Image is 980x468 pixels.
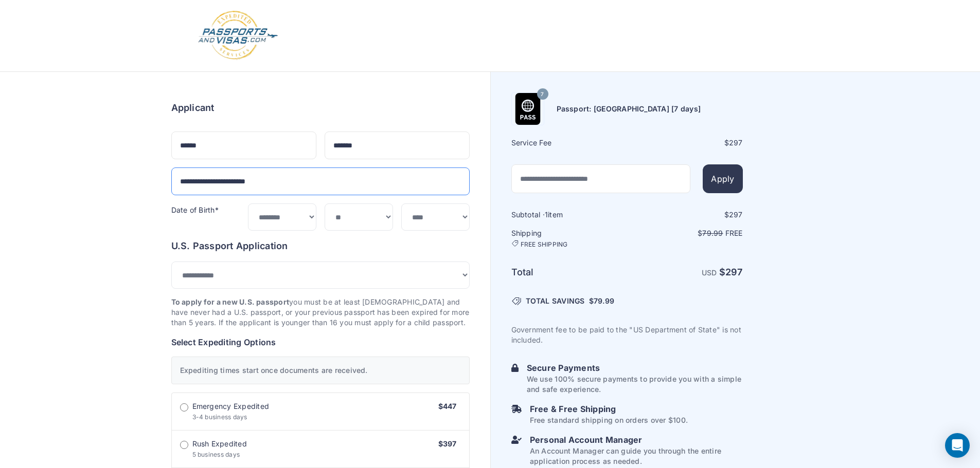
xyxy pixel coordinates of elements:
span: Rush Expedited [192,439,247,449]
h6: Applicant [171,101,215,115]
h6: Free & Free Shipping [530,403,688,415]
span: $397 [438,439,457,448]
p: We use 100% secure payments to provide you with a simple and safe experience. [527,374,743,395]
h6: Select Expediting Options [171,336,470,348]
p: Government fee to be paid to the "US Department of State" is not included. [511,325,743,345]
h6: Passport: [GEOGRAPHIC_DATA] [7 days] [557,104,701,114]
span: Free [725,229,743,237]
span: $447 [438,402,457,410]
span: $ [589,296,614,306]
h6: U.S. Passport Application [171,239,470,253]
h6: Service Fee [511,138,626,148]
p: Free standard shipping on orders over $100. [530,415,688,425]
p: An Account Manager can guide you through the entire application process as needed. [530,446,743,466]
h6: Total [511,265,626,279]
p: you must be at least [DEMOGRAPHIC_DATA] and have never had a U.S. passport, or your previous pass... [171,297,470,328]
span: 7 [541,88,544,101]
div: Open Intercom Messenger [945,433,970,458]
h6: Subtotal · item [511,210,626,220]
span: TOTAL SAVINGS [526,296,585,306]
label: Date of Birth* [171,205,219,214]
span: 3-4 business days [192,413,247,421]
p: $ [628,228,743,238]
span: FREE SHIPPING [521,240,568,249]
button: Apply [703,164,742,193]
span: 297 [729,138,743,147]
div: $ [628,138,743,148]
strong: $ [719,267,743,277]
span: 1 [545,210,548,219]
h6: Personal Account Manager [530,434,743,446]
span: Emergency Expedited [192,401,270,411]
span: 79.99 [594,296,614,305]
div: Expediting times start once documents are received. [171,357,470,384]
img: Logo [197,10,279,61]
strong: To apply for a new U.S. passport [171,297,290,306]
h6: Shipping [511,228,626,249]
span: 5 business days [192,451,240,458]
span: USD [702,268,717,277]
span: 79.99 [702,229,723,237]
img: Product Name [512,93,544,125]
span: 297 [729,210,743,219]
span: 297 [725,267,743,277]
div: $ [628,210,743,220]
h6: Secure Payments [527,362,743,374]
